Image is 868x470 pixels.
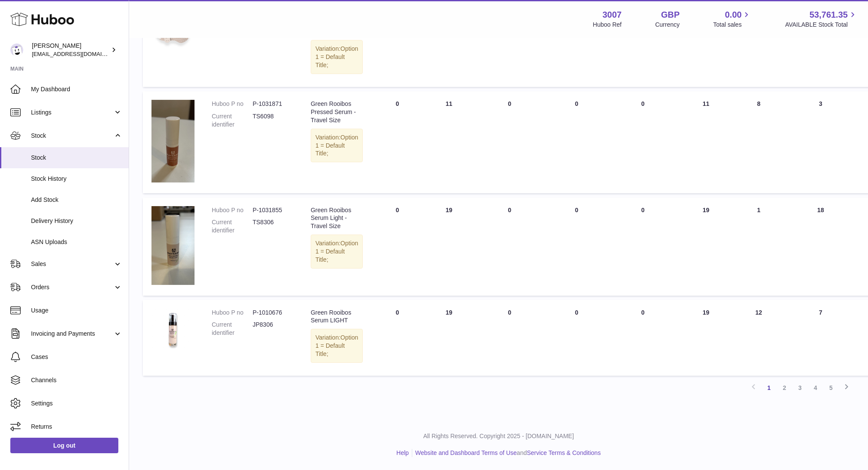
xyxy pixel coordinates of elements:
span: Channels [31,376,122,384]
img: product image [151,100,195,182]
div: Green Rooibos Pressed Serum - Travel Size [311,100,363,124]
td: 54 [423,3,475,87]
td: 0 [371,198,423,296]
a: 4 [808,380,823,396]
div: Huboo Ref [593,21,622,29]
div: Green Rooibos Serum LIGHT [311,309,363,325]
a: 0.00 Total sales [713,9,751,29]
span: Option 1 = Default Title; [315,334,358,357]
a: Service Terms & Conditions [527,449,601,456]
img: product image [151,309,195,352]
td: 0 [475,3,544,87]
span: Invoicing and Payments [31,330,113,338]
span: ASN Uploads [31,238,122,246]
dt: Current identifier [212,112,253,129]
p: All Rights Reserved. Copyright 2025 - [DOMAIN_NAME] [136,432,861,440]
a: 53,761.35 AVAILABLE Stock Total [785,9,858,29]
dt: Current identifier [212,218,253,235]
td: 0 [475,300,544,376]
td: 12 [735,300,782,376]
span: Option 1 = Default Title; [315,134,358,157]
a: Help [396,449,409,456]
td: 45 [782,3,859,87]
span: Cases [31,353,122,361]
a: 5 [823,380,839,396]
td: 19 [423,198,475,296]
td: 0 [544,91,609,193]
span: Listings [31,108,113,117]
td: 9 [735,3,782,87]
td: 0 [544,198,609,296]
span: Stock History [31,175,122,183]
a: 2 [777,380,792,396]
span: Delivery History [31,217,122,225]
td: 18 [782,198,859,296]
td: 0 [371,91,423,193]
td: 3 [782,91,859,193]
dd: P-1031855 [253,206,293,214]
dt: Current identifier [212,321,253,337]
dd: P-1010676 [253,309,293,317]
td: 19 [677,198,735,296]
td: 0 [544,300,609,376]
td: 11 [677,91,735,193]
span: Stock [31,132,113,140]
li: and [412,449,601,457]
span: 0 [641,207,645,213]
dt: Huboo P no [212,206,253,214]
span: Usage [31,306,122,315]
td: 0 [544,3,609,87]
span: My Dashboard [31,85,122,93]
td: 19 [423,300,475,376]
td: 8 [735,91,782,193]
td: 19 [677,300,735,376]
a: Website and Dashboard Terms of Use [415,449,517,456]
td: 0 [371,300,423,376]
td: 1 [735,198,782,296]
dd: TS8306 [253,218,293,235]
div: Currency [655,21,680,29]
div: Green Rooibos Serum Light - Travel Size [311,206,363,231]
a: 1 [761,380,777,396]
span: 0.00 [725,9,742,21]
td: 54 [677,3,735,87]
img: product image [151,206,195,285]
td: 0 [371,3,423,87]
td: 11 [423,91,475,193]
span: Stock [31,154,122,162]
span: 0 [641,309,645,316]
dt: Huboo P no [212,100,253,108]
div: [PERSON_NAME] [32,42,109,58]
span: 53,761.35 [809,9,848,21]
strong: 3007 [602,9,622,21]
dd: JP8306 [253,321,293,337]
span: 0 [641,100,645,107]
span: Orders [31,283,113,291]
a: 3 [792,380,808,396]
td: 0 [475,91,544,193]
div: Variation: [311,40,363,74]
a: Log out [10,438,118,453]
strong: GBP [661,9,680,21]
td: 7 [782,300,859,376]
span: Returns [31,423,122,431]
dd: TS6098 [253,112,293,129]
span: [EMAIL_ADDRESS][DOMAIN_NAME] [32,50,127,57]
dt: Huboo P no [212,309,253,317]
div: Variation: [311,235,363,269]
div: Variation: [311,329,363,363]
div: Variation: [311,129,363,163]
dd: P-1031871 [253,100,293,108]
span: AVAILABLE Stock Total [785,21,858,29]
span: Sales [31,260,113,268]
span: Settings [31,399,122,408]
span: Add Stock [31,196,122,204]
span: Total sales [713,21,751,29]
span: Option 1 = Default Title; [315,45,358,68]
span: Option 1 = Default Title; [315,240,358,263]
img: bevmay@maysama.com [10,43,23,56]
td: 0 [475,198,544,296]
